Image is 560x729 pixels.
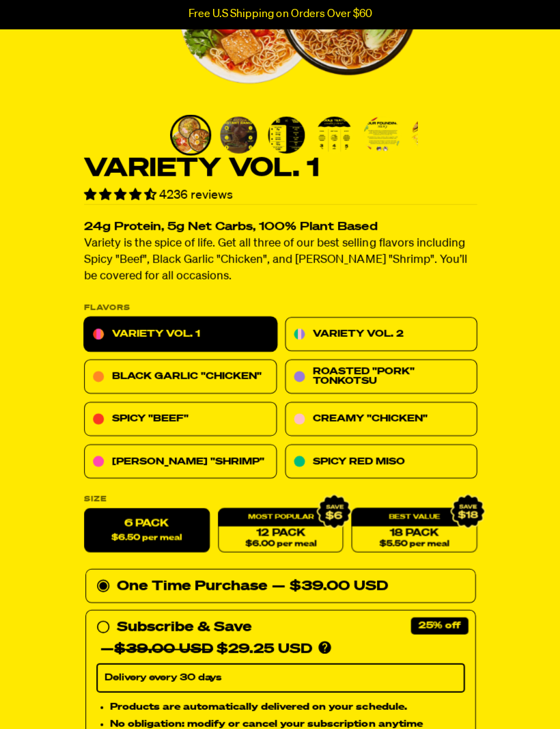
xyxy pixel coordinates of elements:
img: Variety Vol. 1 [411,116,448,153]
label: 6 Pack [84,508,210,552]
a: 12 Pack$6.00 per meal [217,508,343,552]
a: [PERSON_NAME] "Shrimp" [84,444,277,478]
p: Variety is the spice of life. Get all three of our best selling flavors including Spicy "Beef", B... [84,236,477,285]
a: Variety Vol. 1 [84,317,277,351]
li: Go to slide 6 [409,114,450,155]
span: $5.50 per meal [379,539,449,548]
del: $39.00 USD [114,642,212,655]
h2: 24g Protein, 5g Net Carbs, 100% Plant Based [84,221,477,233]
img: Variety Vol. 1 [220,116,257,153]
a: Spicy Red Miso [284,444,477,478]
label: Size [84,495,477,502]
a: Roasted "Pork" Tonkotsu [284,359,477,394]
a: Variety Vol. 2 [284,317,477,351]
img: Variety Vol. 1 [172,116,209,153]
li: Go to slide 3 [266,114,307,155]
li: Products are automatically delivered on your schedule. [110,698,464,713]
div: — $39.00 USD [271,575,387,596]
span: $6.00 per meal [244,539,316,548]
a: Creamy "Chicken" [284,402,477,436]
img: Variety Vol. 1 [363,116,400,153]
a: Spicy "Beef" [84,402,277,436]
div: — $29.25 USD [100,637,311,659]
iframe: Marketing Popup [7,665,148,722]
span: $6.50 per meal [111,533,182,542]
div: One Time Purchase [96,575,464,596]
li: Go to slide 5 [361,114,402,155]
p: Free U.S Shipping on Orders Over $60 [188,8,372,20]
div: PDP main carousel thumbnails [170,114,417,155]
select: Subscribe & Save —$39.00 USD$29.25 USD Products are automatically delivered on your schedule. No ... [96,663,464,691]
img: Variety Vol. 1 [316,116,352,153]
h1: Variety Vol. 1 [84,155,477,181]
li: Go to slide 4 [313,114,354,155]
span: 4.55 stars [84,189,159,201]
li: Go to slide 2 [218,114,259,155]
a: Black Garlic "Chicken" [84,359,277,394]
li: Go to slide 1 [170,114,211,155]
div: Subscribe & Save [117,616,251,637]
img: Variety Vol. 1 [268,116,305,153]
p: Flavors [84,304,477,312]
span: 4236 reviews [159,189,233,201]
a: 18 Pack$5.50 per meal [351,508,477,552]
